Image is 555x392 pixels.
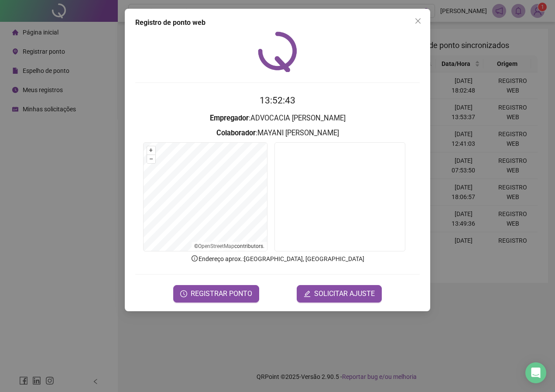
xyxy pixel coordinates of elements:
[191,289,252,299] span: REGISTRAR PONTO
[135,254,420,264] p: Endereço aprox. : [GEOGRAPHIC_DATA], [GEOGRAPHIC_DATA]
[135,17,420,28] div: Registro de ponto web
[260,95,295,106] time: 13:52:43
[135,113,420,124] h3: : ADVOCACIA [PERSON_NAME]
[135,127,420,139] h3: : MAYANI [PERSON_NAME]
[415,17,421,24] span: close
[147,155,155,163] button: –
[411,14,425,28] button: Close
[216,129,256,137] strong: Colaborador
[314,289,375,299] span: SOLICITAR AJUSTE
[173,285,259,303] button: REGISTRAR PONTO
[180,290,187,297] span: clock-circle
[297,285,382,303] button: editSOLICITAR AJUSTE
[525,362,546,383] div: Open Intercom Messenger
[147,146,155,155] button: +
[304,290,311,297] span: edit
[258,31,297,72] img: QRPoint
[198,243,234,249] a: OpenStreetMap
[194,243,264,249] li: © contributors.
[191,254,199,262] span: info-circle
[210,114,249,122] strong: Empregador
